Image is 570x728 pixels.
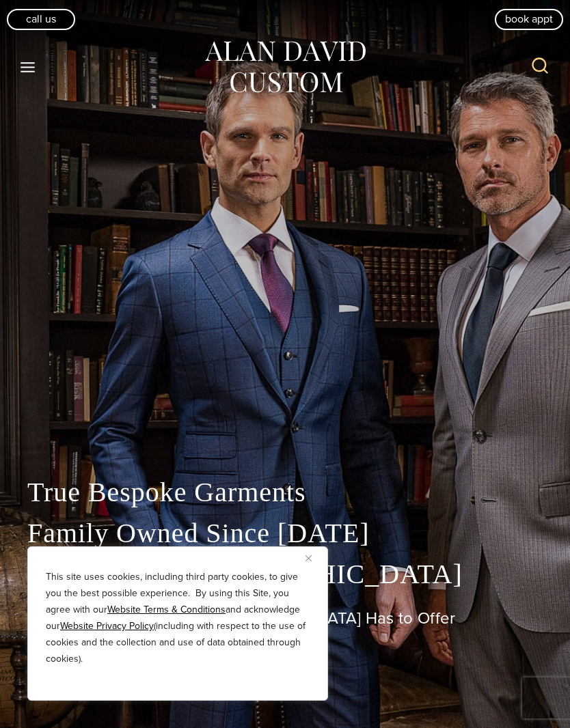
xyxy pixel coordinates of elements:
[524,51,556,83] button: View Search Form
[306,550,322,566] button: Close
[495,9,563,29] a: book appt
[27,472,543,595] p: True Bespoke Garments Family Owned Since [DATE] Made in the [GEOGRAPHIC_DATA]
[14,55,42,79] button: Open menu
[60,619,154,633] a: Website Privacy Policy
[7,9,75,29] a: Call Us
[46,569,310,667] p: This site uses cookies, including third party cookies, to give you the best possible experience. ...
[306,555,312,561] img: Close
[203,37,367,98] img: Alan David Custom
[107,602,226,617] a: Website Terms & Conditions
